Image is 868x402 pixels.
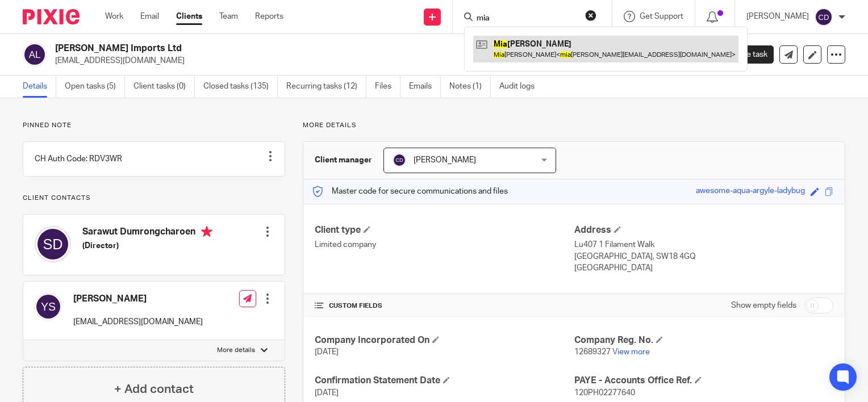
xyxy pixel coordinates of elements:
[255,11,283,22] a: Reports
[640,12,683,20] span: Get Support
[375,76,400,98] a: Files
[315,334,574,346] h4: Company Incorporated On
[203,76,278,98] a: Closed tasks (135)
[315,375,574,387] h4: Confirmation Statement Date
[217,346,255,355] p: More details
[303,121,845,130] p: More details
[114,380,194,398] h4: + Add contact
[414,156,476,164] span: [PERSON_NAME]
[315,389,339,397] span: [DATE]
[731,300,796,311] label: Show empty fields
[140,11,159,22] a: Email
[815,8,833,26] img: svg%3E
[23,43,47,66] img: svg%3E
[393,153,406,167] img: svg%3E
[105,11,123,22] a: Work
[23,76,56,98] a: Details
[574,389,635,397] span: 120PH02277640
[23,9,80,24] img: Pixie
[219,11,238,22] a: Team
[133,76,195,98] a: Client tasks (0)
[449,76,491,98] a: Notes (1)
[35,226,71,262] img: svg%3E
[574,239,833,250] p: Lu407 1 Filament Walk
[23,194,285,203] p: Client contacts
[574,224,833,236] h4: Address
[315,239,574,250] p: Limited company
[176,11,202,22] a: Clients
[201,226,212,237] i: Primary
[82,226,212,240] h4: Sarawut Dumrongcharoen
[73,293,203,305] h4: [PERSON_NAME]
[696,185,805,198] div: awesome-aqua-argyle-ladybug
[65,76,125,98] a: Open tasks (5)
[23,121,285,130] p: Pinned note
[315,224,574,236] h4: Client type
[312,186,508,197] p: Master code for secure communications and files
[574,348,611,356] span: 12689327
[746,11,809,22] p: [PERSON_NAME]
[315,348,339,356] span: [DATE]
[574,251,833,262] p: [GEOGRAPHIC_DATA], SW18 4GQ
[574,334,833,346] h4: Company Reg. No.
[35,293,62,320] img: svg%3E
[315,301,574,311] h4: CUSTOM FIELDS
[475,14,578,24] input: Search
[499,76,543,98] a: Audit logs
[55,55,691,66] p: [EMAIL_ADDRESS][DOMAIN_NAME]
[286,76,366,98] a: Recurring tasks (12)
[409,76,441,98] a: Emails
[55,43,564,55] h2: [PERSON_NAME] Imports Ltd
[574,375,833,387] h4: PAYE - Accounts Office Ref.
[315,154,372,166] h3: Client manager
[82,240,212,252] h5: (Director)
[585,10,596,21] button: Clear
[574,262,833,274] p: [GEOGRAPHIC_DATA]
[73,316,203,328] p: [EMAIL_ADDRESS][DOMAIN_NAME]
[612,348,650,356] a: View more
